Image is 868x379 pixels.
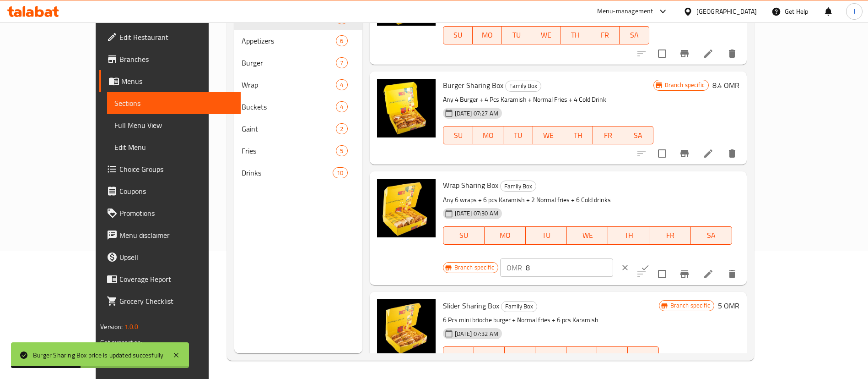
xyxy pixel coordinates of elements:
button: TU [526,226,567,245]
input: Please enter price [526,258,613,277]
button: ok [635,258,655,278]
button: SU [443,226,485,245]
a: Edit menu item [703,269,714,280]
img: Slider Sharing Box [377,299,436,358]
button: delete [721,43,743,65]
span: TH [567,129,590,142]
div: [GEOGRAPHIC_DATA] [696,6,757,16]
span: Wrap Sharing Box [443,178,498,192]
span: Fries [242,145,336,156]
span: TH [570,349,593,363]
button: WE [535,346,566,365]
span: SU [447,229,481,242]
div: Buckets4 [234,96,362,118]
a: Upsell [99,246,241,268]
button: SA [691,226,732,245]
p: Any 4 Burger + 4 Pcs Karamish + Normal Fries + 4 Cold Drink [443,94,653,105]
a: Coupons [99,180,241,202]
button: Branch-specific-item [674,43,695,65]
span: Gaint [242,123,336,134]
img: Burger Sharing Box [377,79,436,137]
div: items [336,35,347,46]
span: Select to update [652,264,672,284]
div: items [336,101,347,112]
button: SA [628,346,658,365]
span: Select to update [652,144,672,163]
a: Edit menu item [703,148,714,159]
button: MO [474,346,505,365]
span: FR [597,129,620,142]
span: [DATE] 07:27 AM [451,109,502,118]
span: Wrap [242,79,336,90]
span: SU [447,28,469,42]
span: Burger Sharing Box [443,78,503,92]
span: Slider Sharing Box [443,299,499,313]
button: FR [649,226,690,245]
div: Fries5 [234,140,362,162]
button: Branch-specific-item [674,263,695,285]
div: items [336,123,347,134]
div: Wrap4 [234,74,362,96]
p: Any 6 wraps + 6 pcs Karamish + 2 Normal fries + 6 Cold drinks [443,194,732,206]
span: [DATE] 07:30 AM [451,209,502,218]
span: FR [653,229,687,242]
span: 4 [336,81,347,89]
span: SA [623,28,645,42]
button: delete [721,263,743,285]
div: Family Box [501,301,537,312]
div: Menu-management [597,6,653,17]
a: Full Menu View [107,114,241,136]
span: Coverage Report [119,274,233,285]
a: Sections [107,92,241,114]
span: Promotions [119,208,233,219]
button: SA [620,26,649,44]
a: Branches [99,48,241,70]
span: SU [447,129,469,142]
a: Edit menu item [703,48,714,59]
p: 6 Pcs mini brioche burger + Normal fries + 6 pcs Karamish [443,314,659,326]
a: Coverage Report [99,268,241,290]
span: MO [476,28,498,42]
div: Drinks [242,167,333,178]
span: Burger [242,57,336,68]
a: Edit Menu [107,136,241,158]
span: Edit Menu [114,142,233,153]
span: SA [631,349,655,363]
a: Edit Restaurant [99,26,241,48]
h6: 8.4 OMR [712,79,739,92]
button: TU [503,126,534,144]
a: Menu disclaimer [99,224,241,246]
a: Choice Groups [99,158,241,180]
div: items [336,79,347,90]
span: TU [508,349,532,363]
span: WE [571,229,604,242]
span: Branches [119,54,233,65]
div: Appetizers [242,35,336,46]
span: MO [477,129,500,142]
p: OMR [507,262,522,273]
button: WE [567,226,608,245]
a: Promotions [99,202,241,224]
span: TU [507,129,530,142]
span: SA [627,129,650,142]
span: Choice Groups [119,164,233,175]
span: Select to update [652,44,672,63]
span: Branch specific [667,301,714,310]
span: 2 [336,125,347,133]
span: Buckets [242,101,336,112]
span: Branch specific [451,263,498,272]
span: 1.0.0 [124,321,138,333]
div: items [336,57,347,68]
span: Full Menu View [114,120,233,131]
button: TU [502,26,531,44]
div: items [336,145,347,156]
div: Family Box [505,81,541,92]
span: Sections [114,98,233,109]
a: Menus [99,70,241,92]
button: MO [485,226,526,245]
